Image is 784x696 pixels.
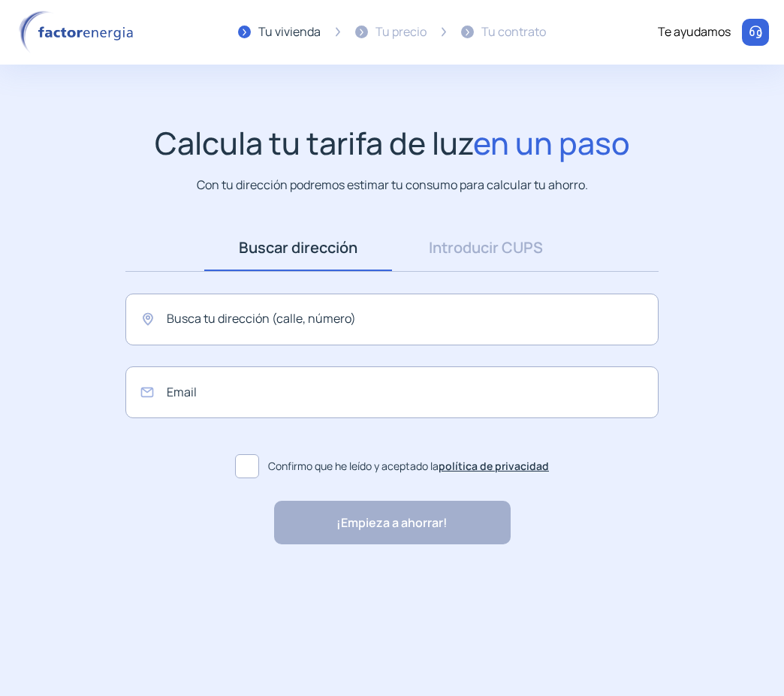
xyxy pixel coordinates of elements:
[204,224,392,271] a: Buscar dirección
[268,458,549,475] span: Confirmo que he leído y aceptado la
[439,459,549,473] a: política de privacidad
[748,25,763,40] img: llamar
[658,23,731,42] div: Te ayudamos
[473,122,630,164] span: en un paso
[197,176,588,194] p: Con tu dirección podremos estimar tu consumo para calcular tu ahorro.
[375,23,427,42] div: Tu precio
[155,125,630,161] h1: Calcula tu tarifa de luz
[392,224,580,271] a: Introducir CUPS
[258,23,321,42] div: Tu vivienda
[481,23,546,42] div: Tu contrato
[15,11,143,54] img: logo factor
